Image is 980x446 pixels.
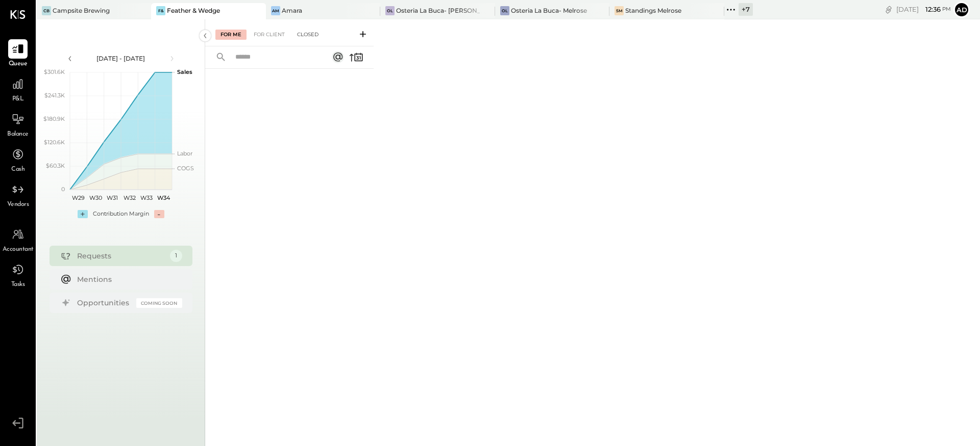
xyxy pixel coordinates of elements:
div: Opportunities [77,298,131,308]
div: OL [385,6,395,15]
a: Vendors [1,180,35,209]
div: F& [156,6,165,15]
div: For Me [215,30,247,40]
span: P&L [12,95,24,104]
text: $120.6K [44,139,65,146]
text: Labor [177,150,192,157]
span: Vendors [7,200,29,209]
div: copy link [884,4,894,15]
div: 1 [170,250,182,262]
div: [DATE] - [DATE] [78,54,164,63]
div: Closed [292,30,324,40]
a: P&L [1,74,35,104]
div: + [78,210,88,218]
div: Coming Soon [136,298,182,308]
text: 0 [61,186,65,193]
button: Ad [953,2,970,18]
a: Tasks [1,260,35,290]
text: $180.9K [43,115,65,122]
div: CB [42,6,51,15]
a: Cash [1,145,35,174]
div: [DATE] [896,5,951,14]
div: Osteria La Buca- [PERSON_NAME][GEOGRAPHIC_DATA] [396,6,479,15]
div: Osteria La Buca- Melrose [511,6,587,15]
span: Cash [11,165,24,174]
span: Accountant [3,245,34,254]
text: $241.3K [44,92,65,99]
div: Contribution Margin [93,210,149,218]
text: $60.3K [46,162,65,169]
span: Queue [9,60,28,69]
text: W30 [89,194,102,201]
div: Standings Melrose [625,6,681,15]
text: COGS [177,165,194,172]
text: W29 [72,194,85,201]
div: Mentions [77,274,177,284]
text: W34 [157,194,170,201]
div: Amara [282,6,302,15]
text: W31 [107,194,118,201]
a: Balance [1,110,35,139]
text: W33 [140,194,153,201]
div: SM [615,6,624,15]
text: Sales [177,68,192,75]
text: W32 [123,194,135,201]
a: Accountant [1,225,35,254]
div: Requests [77,251,165,261]
a: Queue [1,39,35,69]
span: Tasks [11,280,25,290]
div: Feather & Wedge [167,6,220,15]
div: For Client [249,30,290,40]
span: Balance [7,130,29,139]
div: Am [271,6,280,15]
text: $301.6K [44,68,65,75]
div: - [154,210,164,218]
div: + 7 [739,3,753,16]
div: OL [500,6,509,15]
div: Campsite Brewing [53,6,110,15]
